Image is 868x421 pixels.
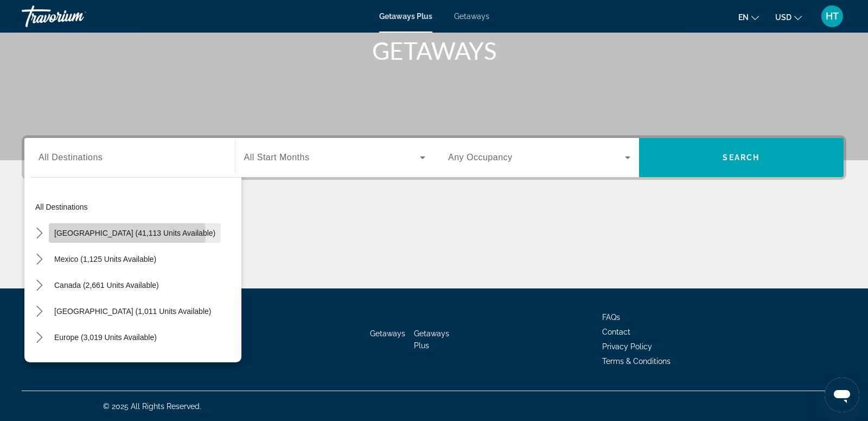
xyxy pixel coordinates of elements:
a: Getaways Plus [414,329,449,350]
h1: SEE THE WORLD WITH TRAVORIUM GETAWAYS [231,8,637,65]
button: Change currency [775,9,802,25]
span: Any Occupancy [448,153,513,162]
span: [GEOGRAPHIC_DATA] (1,011 units available) [54,307,211,316]
a: Travorium [22,2,130,30]
button: Change language [738,9,759,25]
span: All destinations [35,203,88,211]
button: Toggle Mexico (1,125 units available) submenu [30,250,49,269]
iframe: Кнопка запуска окна обмена сообщениями [825,378,859,412]
button: Select destination: Australia (237 units available) [49,354,210,373]
span: Canada (2,661 units available) [54,281,159,290]
button: Toggle Caribbean & Atlantic Islands (1,011 units available) submenu [30,302,49,321]
a: Getaways [370,329,405,338]
button: Toggle Canada (2,661 units available) submenu [30,276,49,295]
button: User Menu [818,5,846,28]
a: Getaways Plus [379,12,432,21]
a: Terms & Conditions [602,357,671,366]
span: [GEOGRAPHIC_DATA] (41,113 units available) [54,229,215,237]
button: Select destination: United States (41,113 units available) [49,223,221,243]
button: Select destination: Caribbean & Atlantic Islands (1,011 units available) [49,301,216,321]
input: Select destination [39,152,221,165]
a: Getaways [454,12,489,21]
a: Privacy Policy [602,342,652,351]
button: Select destination: Canada (2,661 units available) [49,275,164,295]
span: Europe (3,019 units available) [54,333,157,342]
span: © 2025 All Rights Reserved. [103,402,201,411]
div: Search widget [24,138,844,177]
a: FAQs [602,313,620,322]
span: Search [723,153,759,162]
button: Search [639,138,844,177]
button: Toggle Australia (237 units available) submenu [30,354,49,373]
span: All Destinations [39,153,103,162]
button: Select destination: Europe (3,019 units available) [49,328,162,347]
button: Toggle United States (41,113 units available) submenu [30,224,49,243]
span: en [738,13,749,22]
button: Select destination: All destinations [30,197,241,217]
button: Select destination: Mexico (1,125 units available) [49,249,162,269]
span: HT [826,11,839,22]
div: Destination options [24,172,241,362]
button: Toggle Europe (3,019 units available) submenu [30,328,49,347]
span: Mexico (1,125 units available) [54,255,156,263]
span: USD [775,13,792,22]
span: All Start Months [244,153,310,162]
a: Contact [602,328,630,336]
